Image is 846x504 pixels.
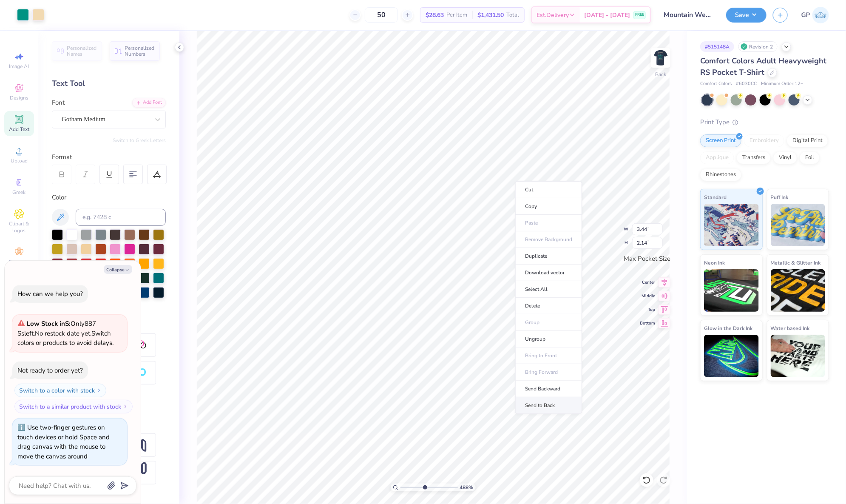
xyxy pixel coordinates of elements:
span: Per Item [446,11,467,20]
li: Duplicate [515,248,582,265]
span: Comfort Colors [700,80,732,88]
button: Switch to a similar product with stock [14,400,133,413]
span: Add Text [9,126,29,133]
li: Copy [515,198,582,215]
input: e.g. 7428 c [76,209,166,226]
span: Comfort Colors Adult Heavyweight RS Pocket T-Shirt [700,56,826,77]
span: Only 887 Ss left. Switch colors or products to avoid delays. [17,319,114,347]
span: Total [506,11,519,20]
div: Print Type [700,117,829,127]
button: Collapse [104,265,132,274]
span: No restock date yet. [35,329,91,338]
input: – – [365,7,398,23]
span: Middle [640,293,655,299]
span: [DATE] - [DATE] [584,11,630,20]
span: Standard [704,193,727,202]
span: Bottom [640,320,655,326]
span: Decorate [9,259,29,265]
span: Minimum Order: 12 + [761,80,803,88]
span: $1,431.50 [477,11,504,20]
button: Switch to Greek Letters [113,137,166,144]
div: Transfers [737,151,771,164]
button: Save [726,8,767,23]
strong: Low Stock in S : [27,319,71,328]
li: Send Backward [515,381,582,397]
div: Use two-finger gestures on touch devices or hold Space and drag canvas with the mouse to move the... [17,423,110,461]
img: Neon Ink [704,269,759,312]
div: Not ready to order yet? [17,366,83,375]
div: Add Font [132,98,166,108]
span: Greek [13,189,26,196]
img: Switch to a color with stock [97,388,102,393]
li: Delete [515,298,582,314]
div: Vinyl [773,151,797,164]
span: Est. Delivery [537,11,569,20]
span: Upload [11,157,28,164]
img: Metallic & Glitter Ink [771,269,826,312]
div: How can we help you? [17,290,83,298]
span: Top [640,307,655,313]
li: Ungroup [515,331,582,347]
span: FREE [635,12,644,18]
img: Switch to a similar product with stock [123,404,128,409]
span: Metallic & Glitter Ink [771,258,821,267]
div: Revision 2 [738,41,778,52]
img: Back [652,49,669,66]
img: Gene Padilla [812,7,829,23]
span: Water based Ink [771,324,810,333]
span: # 6030CC [736,80,757,88]
label: Font [52,98,65,108]
div: Digital Print [787,134,828,147]
span: Neon Ink [704,258,725,267]
span: 488 % [460,484,474,491]
div: Back [655,71,666,78]
span: Puff Ink [771,193,789,202]
div: Color [52,193,166,202]
div: Format [52,152,167,162]
div: Applique [700,151,734,164]
img: Standard [704,204,759,246]
span: Glow in the Dark Ink [704,324,752,333]
li: Cut [515,181,582,198]
span: Center [640,279,655,285]
div: Embroidery [744,134,784,147]
img: Puff Ink [771,204,826,246]
div: Screen Print [700,134,741,147]
span: GP [801,10,810,20]
button: Switch to a color with stock [14,384,106,397]
span: Clipart & logos [4,220,34,234]
input: Untitled Design [657,6,720,23]
span: Designs [10,94,28,101]
div: Text Tool [52,78,166,89]
span: $28.63 [426,11,444,20]
li: Send to Back [515,397,582,414]
li: Select All [515,281,582,298]
img: Water based Ink [771,335,826,377]
span: Personalized Numbers [125,45,155,57]
div: # 515148A [700,41,734,52]
a: GP [801,7,829,23]
img: Glow in the Dark Ink [704,335,759,377]
span: Image AI [9,63,29,70]
div: Foil [800,151,820,164]
div: Rhinestones [700,168,741,181]
span: Personalized Names [67,45,97,57]
li: Download vector [515,265,582,281]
